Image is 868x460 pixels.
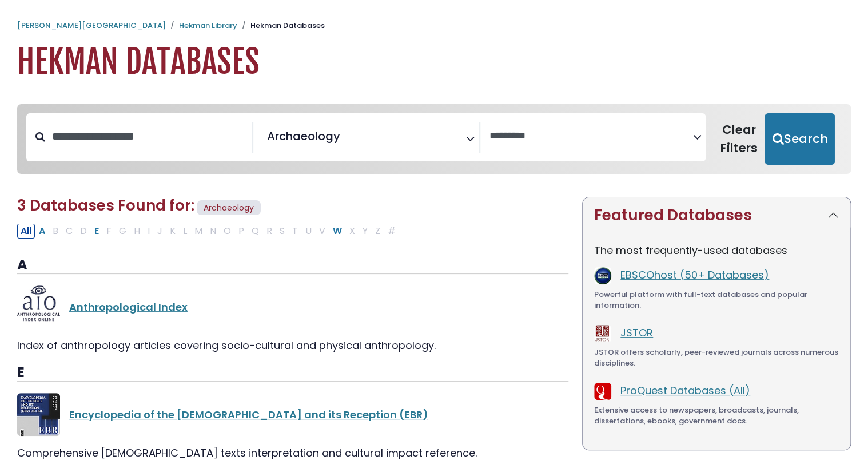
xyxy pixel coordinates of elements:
button: Submit for Search Results [765,113,835,165]
input: Search database by title or keyword [45,127,252,146]
a: JSTOR [620,326,653,340]
button: All [17,224,35,239]
span: Archaeology [197,200,261,216]
p: The most frequently-used databases [594,243,839,258]
div: Powerful platform with full-text databases and popular information. [594,289,839,311]
a: Hekman Library [179,20,237,31]
h3: E [17,364,568,382]
span: 3 Databases Found for: [17,195,194,216]
a: ProQuest Databases (All) [620,383,750,398]
a: [PERSON_NAME][GEOGRAPHIC_DATA] [17,20,166,31]
span: Archaeology [267,128,340,145]
a: Anthropological Index [69,300,188,314]
button: Filter Results W [329,224,345,239]
nav: breadcrumb [17,20,851,31]
div: JSTOR offers scholarly, peer-reviewed journals across numerous disciplines. [594,347,839,369]
button: Filter Results A [35,224,49,239]
button: Featured Databases [583,197,850,233]
h1: Hekman Databases [17,43,851,81]
div: Index of anthropology articles covering socio-cultural and physical anthropology. [17,338,568,353]
li: Archaeology [262,128,340,145]
textarea: Search [489,130,693,142]
div: Alpha-list to filter by first letter of database name [17,223,400,237]
button: Clear Filters [712,113,765,165]
button: Filter Results E [91,224,102,239]
li: Hekman Databases [237,20,325,31]
h3: A [17,257,568,274]
a: EBSCOhost (50+ Databases) [620,268,769,282]
a: Encyclopedia of the [DEMOGRAPHIC_DATA] and its Reception (EBR) [69,407,428,422]
div: Extensive access to newspapers, broadcasts, journals, dissertations, ebooks, government docs. [594,405,839,427]
nav: Search filters [17,104,851,174]
textarea: Search [343,134,351,146]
